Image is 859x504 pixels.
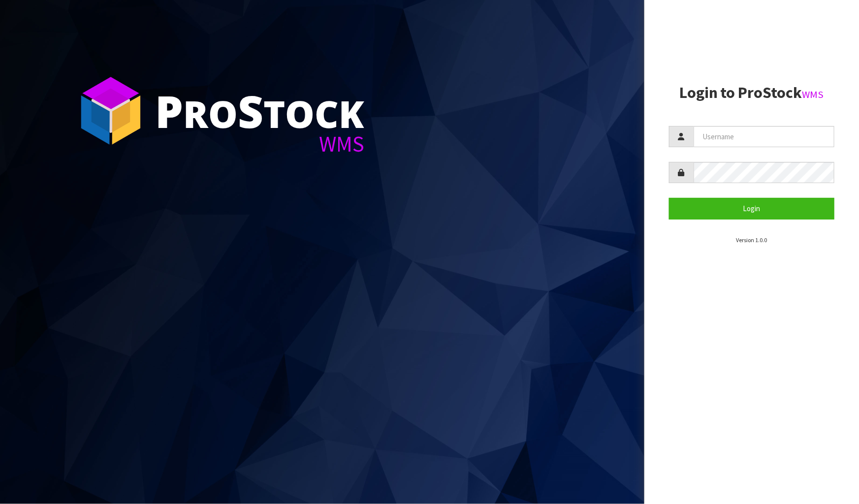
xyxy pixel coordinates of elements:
[155,133,364,155] div: WMS
[155,89,364,133] div: ro tock
[74,74,148,148] img: ProStock Cube
[155,81,183,141] span: P
[669,198,834,219] button: Login
[238,81,263,141] span: S
[802,88,824,101] small: WMS
[736,236,767,244] small: Version 1.0.0
[669,84,834,101] h2: Login to ProStock
[694,126,834,147] input: Username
